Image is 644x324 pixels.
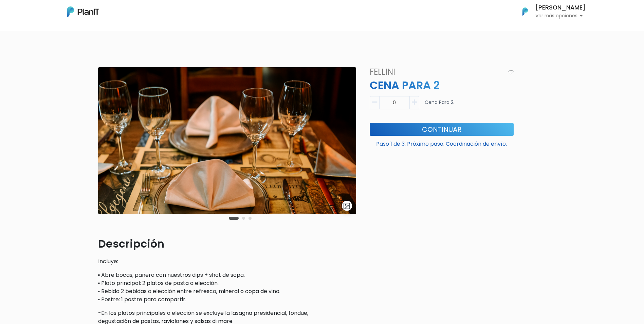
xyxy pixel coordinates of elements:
p: CENA PARA 2 [366,77,518,93]
p: ▪ Abre bocas, panera con nuestros dips + shot de sopa. ▪ Plato principal: 2 platos de pasta a ele... [98,271,356,304]
img: PlanIt Logo [518,4,533,19]
button: Carousel Page 2 [242,217,245,220]
h6: [PERSON_NAME] [535,5,586,11]
button: PlanIt Logo [PERSON_NAME] Ver más opciones [514,3,586,20]
p: Ver más opciones [535,14,586,18]
button: Continuar [370,123,514,136]
img: gallery-light [343,202,351,210]
div: Carousel Pagination [227,214,253,222]
img: PlanIt Logo [67,6,99,17]
button: Carousel Page 1 (Current Slide) [229,217,239,220]
p: Cena para 2 [425,99,454,112]
img: ChatGPT_Image_24_jun_2025__17_42_51.png [98,67,356,214]
button: Carousel Page 3 [249,217,252,220]
img: heart_icon [508,70,514,75]
p: Paso 1 de 3. Próximo paso: Coordinación de envío. [370,137,514,148]
p: Descripción [98,236,356,252]
h4: Fellini [366,67,505,77]
p: Incluye: [98,257,356,266]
